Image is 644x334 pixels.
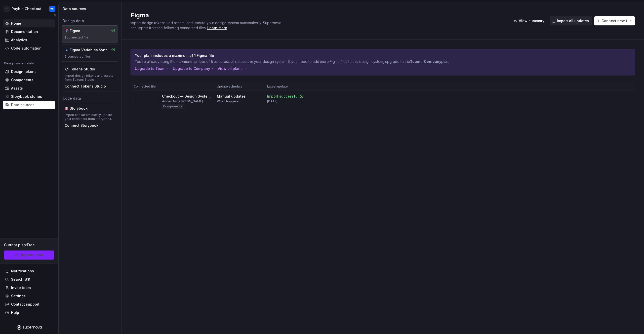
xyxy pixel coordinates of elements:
[51,12,58,19] button: Collapse sidebar
[11,69,36,74] div: Design tokens
[4,6,10,12] div: P
[594,16,635,25] button: Connect new file
[4,61,34,65] div: Design system data
[3,309,55,317] button: Help
[11,37,27,43] div: Analytics
[131,21,282,30] span: Import design tokens and assets, and update your design system automatically. Supernova can impor...
[135,53,595,58] p: Your plan includes a maximum of 1 Figma file
[11,94,42,99] div: Storybook stories
[3,36,55,44] a: Analytics
[50,7,54,11] div: WF
[207,25,227,30] a: Learn more
[511,16,548,25] button: View summary
[12,6,42,11] div: Paybilt Checkout
[19,253,43,258] span: Upgrade plan
[65,55,115,59] div: 3 connected files
[65,74,115,82] div: Import design tokens and assets from Tokens Studio
[217,94,246,99] div: Manual updates
[11,21,21,26] div: Home
[424,59,441,64] b: Company
[3,275,55,283] button: Search ⌘K
[135,66,170,71] button: Upgrade to Team
[3,68,55,76] a: Design tokens
[17,325,42,330] svg: Supernova Logo
[519,18,544,23] span: View summary
[11,102,34,107] div: Data sources
[264,82,316,91] th: Latest update
[65,113,115,121] div: Import and automatically update your code data from Storybook.
[11,29,38,34] div: Documentation
[62,18,118,23] div: Design data
[11,77,33,82] div: Components
[11,294,26,299] div: Settings
[3,44,55,52] a: Code automation
[11,46,42,51] div: Code automation
[550,16,592,25] button: Import all updates
[11,310,19,315] div: Help
[70,48,107,53] div: Figma Variables Sync
[162,104,183,109] div: Components
[11,302,39,307] div: Contact support
[63,6,119,11] div: Data sources
[11,86,23,91] div: Assets
[207,26,228,30] span: .
[65,84,106,89] button: Connect Tokens Studio
[162,99,203,103] div: Added by [PERSON_NAME]
[70,106,94,111] div: Storybook
[62,103,118,131] a: StorybookImport and automatically update your code data from Storybook.Connect Storybook
[65,35,115,39] div: 1 connected file
[267,94,299,99] div: Import successful
[214,82,264,91] th: Update schedule
[3,300,55,308] button: Contact support
[601,18,632,23] span: Connect new file
[62,96,118,101] div: Code data
[557,18,589,23] span: Import all updates
[62,25,118,43] a: Figma1 connected file
[3,284,55,292] a: Invite team
[135,59,595,64] p: You're already using the maximum number of files across all datasets in your design system. If yo...
[3,292,55,300] a: Settings
[1,3,57,14] button: PPaybilt CheckoutWF
[11,285,31,290] div: Invite team
[3,101,55,109] a: Data sources
[410,59,420,64] b: Team
[4,242,54,247] div: Current plan : Free
[3,267,55,275] button: Notifications
[267,99,277,103] div: [DATE]
[173,66,215,71] button: Upgrade to Company
[65,123,98,128] button: Connect Storybook
[11,269,34,274] div: Notifications
[62,45,118,62] a: Figma Variables Sync3 connected files
[218,66,247,71] button: View all plans
[162,94,211,99] div: Checkout — Design System — Master File
[70,28,94,33] div: Figma
[3,28,55,36] a: Documentation
[3,76,55,84] a: Components
[3,19,55,27] a: Home
[131,11,505,19] h2: Figma
[131,82,214,91] th: Connected file
[217,99,240,103] div: When triggered
[4,251,54,260] a: Upgrade plan
[11,277,30,282] div: Search ⌘K
[70,67,95,72] div: Tokens Studio
[3,84,55,92] a: Assets
[3,93,55,101] a: Storybook stories
[62,64,118,92] a: Tokens StudioImport design tokens and assets from Tokens StudioConnect Tokens Studio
